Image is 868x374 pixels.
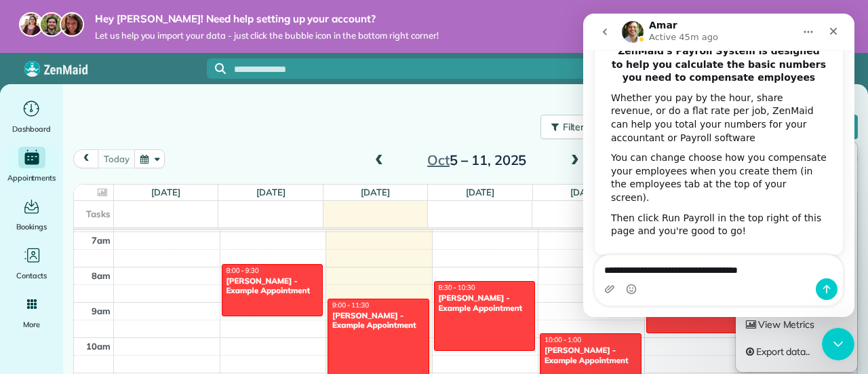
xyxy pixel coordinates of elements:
span: 8:30 - 10:30 [439,283,475,292]
span: 10am [86,341,111,352]
button: Focus search [207,63,226,74]
a: Appointments [5,147,58,185]
span: 8am [92,270,111,281]
span: Appointments [7,171,56,185]
span: Tasks [86,208,111,219]
a: [DATE] [151,187,180,198]
span: More [23,318,40,331]
img: michelle-19f622bdf1676172e81f8f8fba1fb50e276960ebfe0243fe18214015130c80e4.jpg [60,12,84,37]
div: [PERSON_NAME] - Example Appointment [438,293,532,313]
h2: 5 – 11, 2025 [392,153,561,168]
a: [DATE] [570,187,599,198]
button: Filters: Default [540,115,650,139]
a: Dashboard [5,98,58,136]
button: today [98,149,135,168]
strong: Hey [PERSON_NAME]! Need help setting up your account? [95,12,439,26]
button: Emoji picker [43,270,54,281]
iframe: Intercom live chat [583,14,854,317]
button: prev [73,149,99,168]
div: You can change choose how you compensate your employees when you create them (in the employees ta... [28,138,243,191]
div: Whether you pay by the hour, share revenue, or do a flat rate per job, ZenMaid can help you total... [28,78,243,131]
span: Let us help you import your data - just click the bubble icon in the bottom right corner! [95,30,439,41]
button: Send a message… [233,265,254,286]
a: Export data.. [736,338,857,365]
div: [PERSON_NAME] - Example Appointment [544,345,637,365]
a: Contacts [5,244,58,282]
span: 7am [92,235,111,246]
button: Upload attachment [21,270,32,281]
span: 8:00 - 9:30 [226,266,259,275]
a: Bookings [5,195,58,233]
div: [PERSON_NAME] - Example Appointment [226,276,319,296]
span: 10:00 - 1:00 [545,335,581,344]
a: [DATE] [466,187,495,198]
a: [DATE] [256,187,285,198]
span: 9am [92,305,111,316]
span: Contacts [16,269,47,282]
b: ZenMaid's Payroll System is designed to help you calculate the basic numbers you need to compensa... [28,32,243,69]
span: 9:00 - 11:30 [332,301,369,310]
textarea: Message… [12,242,260,265]
a: [DATE] [361,187,390,198]
a: View Metrics [736,311,857,338]
span: Bookings [16,220,47,233]
svg: Focus search [215,63,226,74]
a: Filters: Default [534,115,650,139]
iframe: Intercom live chat [822,328,854,360]
div: [PERSON_NAME] - Example Appointment [332,311,425,331]
div: Then click Run Payroll in the top right of this page and you're good to go! [28,198,243,225]
span: Dashboard [12,122,51,136]
span: Oct [427,151,450,168]
img: maria-72a9807cf96188c08ef61303f053569d2e2a8a1cde33d635c8a3ac13582a053d.jpg [19,12,43,37]
span: Filters: [563,121,591,133]
img: jorge-587dff0eeaa6aab1f244e6dc62b8924c3b6ad411094392a53c71c6c4a576187d.jpg [39,12,64,37]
